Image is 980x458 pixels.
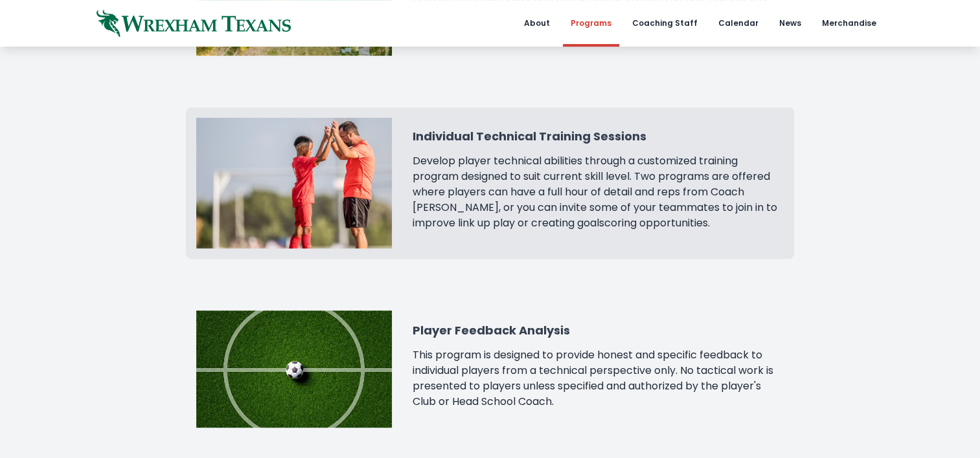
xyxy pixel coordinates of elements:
h3: Individual Technical Training Sessions [413,127,784,146]
a: Individual Technical Training Sessions Develop player technical abilities through a customized tr... [186,107,795,259]
a: Player Feedback Analysis This program is designed to provide honest and specific feedback to indi... [186,300,795,438]
img: soccer-ball-and-field.webp [196,311,393,428]
p: Develop player technical abilities through a customized training program designed to suit current... [413,153,784,231]
img: with-player.jpg [196,118,393,248]
h3: Player Feedback Analysis [413,322,784,340]
p: This program is designed to provide honest and specific feedback to individual players from a tec... [413,347,784,409]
